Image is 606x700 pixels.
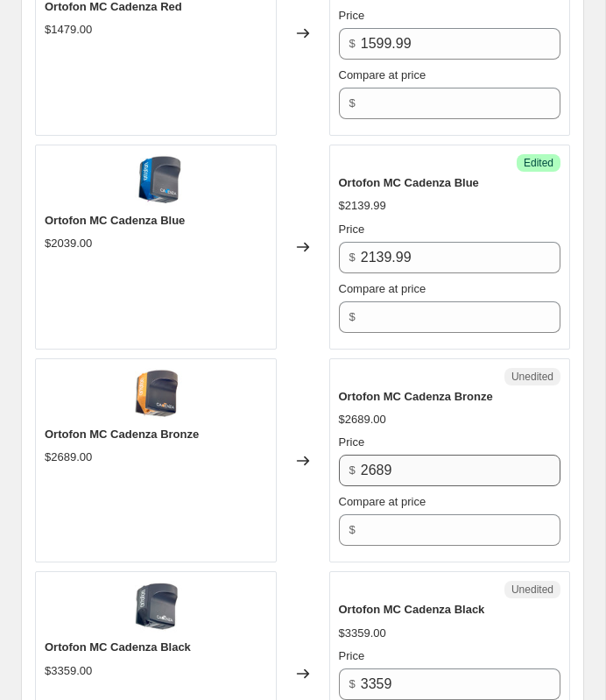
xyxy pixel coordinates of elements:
[511,370,553,384] span: Unedited
[130,154,182,207] img: OrtofonMCCadenzaBlue_80x.jpg
[45,235,92,252] div: $2039.00
[339,390,493,403] span: Ortofon MC Cadenza Bronze
[524,156,553,170] span: Edited
[349,677,356,690] span: $
[349,463,356,477] span: $
[339,176,479,189] span: Ortofon MC Cadenza Blue
[349,96,356,110] span: $
[349,251,356,264] span: $
[130,368,182,421] img: OrtofonMCCadenzaBronze_80x.jpg
[45,449,92,466] div: $2689.00
[339,625,386,642] div: $3359.00
[45,662,92,680] div: $3359.00
[339,603,485,616] span: Ortofon MC Cadenza Black
[339,411,386,428] div: $2689.00
[339,435,365,449] span: Price
[45,21,92,39] div: $1479.00
[511,583,553,597] span: Unedited
[130,581,182,633] img: OrtofonCadenzaBlack_80x.jpg
[349,310,356,323] span: $
[339,282,426,295] span: Compare at price
[339,9,365,22] span: Price
[339,197,386,215] div: $2139.99
[349,37,356,50] span: $
[45,214,185,227] span: Ortofon MC Cadenza Blue
[45,640,191,654] span: Ortofon MC Cadenza Black
[339,495,426,508] span: Compare at price
[349,523,356,536] span: $
[339,223,365,236] span: Price
[45,428,199,441] span: Ortofon MC Cadenza Bronze
[339,649,365,662] span: Price
[339,68,426,81] span: Compare at price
